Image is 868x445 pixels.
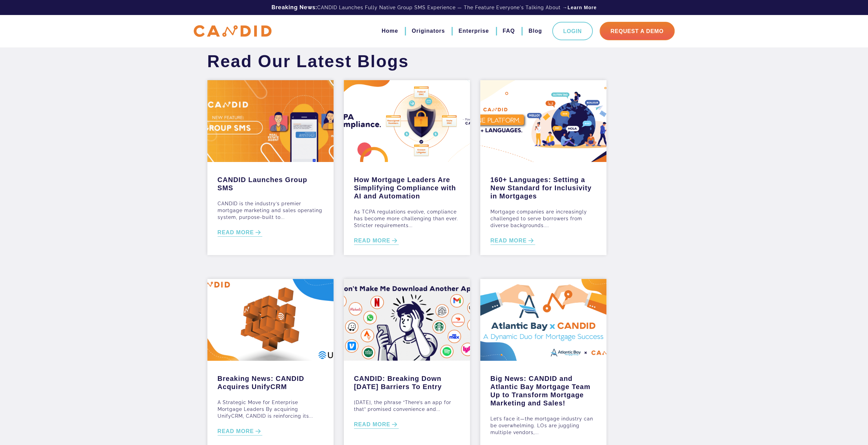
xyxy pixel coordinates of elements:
p: [DATE], the phrase “There’s an app for that” promised convenience and... [354,399,460,413]
a: Request A Demo [600,22,675,40]
a: Big News: CANDID and Atlantic Bay Mortgage Team Up to Transform Mortgage Marketing and Sales! [490,371,596,407]
a: READ MORE [354,421,399,429]
a: How Mortgage Leaders Are Simplifying Compliance with AI and Automation [354,172,460,200]
a: Blog [528,25,542,37]
a: Breaking News: CANDID Acquires UnifyCRM [218,371,323,391]
b: Breaking News: [271,4,317,11]
a: 160+ Languages: Setting a New Standard for Inclusivity in Mortgages [490,172,596,200]
a: Login [552,22,593,40]
a: Originators [412,25,445,37]
a: Learn More [568,4,597,11]
a: READ MORE [354,237,399,245]
p: Mortgage companies are increasingly challenged to serve borrowers from diverse backgrounds.... [490,208,596,229]
p: As TCPA regulations evolve, compliance has become more challenging than ever. Stricter requiremen... [354,208,460,229]
p: Let’s face it—the mortgage industry can be overwhelming. LOs are juggling multiple vendors,... [490,415,596,436]
a: READ MORE [218,428,263,435]
p: A Strategic Move for Enterprise Mortgage Leaders By acquiring UnifyCRM, CANDID is reinforcing its... [218,399,323,419]
a: READ MORE [490,237,535,245]
a: FAQ [503,25,515,37]
img: CANDID APP [194,25,271,37]
h1: Read Our Latest Blogs [202,51,414,72]
a: CANDID Launches Group SMS [218,172,323,192]
a: READ MORE [218,229,263,237]
a: CANDID: Breaking Down [DATE] Barriers To Entry [354,371,460,391]
a: Home [382,25,398,37]
a: Enterprise [458,25,489,37]
p: CANDID is the industry’s premier mortgage marketing and sales operating system, purpose-built to... [218,200,323,221]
